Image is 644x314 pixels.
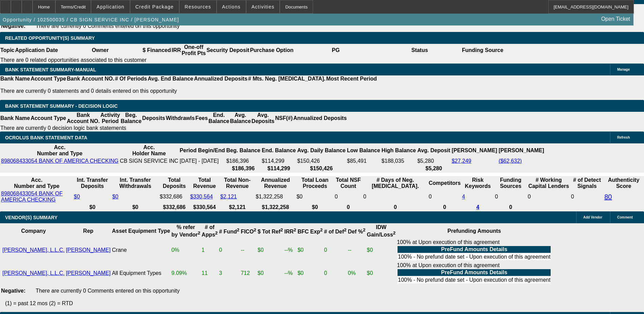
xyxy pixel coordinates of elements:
[208,112,229,125] th: End. Balance
[617,68,630,71] span: Manage
[347,144,381,157] th: Low Balance
[348,262,366,284] td: 0%
[5,35,95,41] span: RELATED OPPORTUNITY(S) SUMMARY
[67,112,100,125] th: Bank Account NO.
[190,204,219,211] th: $330,564
[571,190,603,203] td: 0
[220,177,255,190] th: Total Non-Revenue
[257,239,283,261] td: $0
[195,112,208,125] th: Fees
[21,228,46,234] b: Company
[119,144,179,157] th: Acc. Holder Name
[1,144,119,157] th: Acc. Number and Type
[604,193,612,200] a: 80
[378,44,462,57] th: Status
[185,4,211,10] span: Resources
[202,224,218,238] b: # of Apps
[241,229,256,234] b: FICO
[363,190,428,203] td: 0
[201,262,218,284] td: 11
[58,44,142,57] th: Owner
[441,246,507,252] b: PreFund Amounts Details
[119,158,179,164] td: CB SIGN SERVICE INC
[334,177,362,190] th: Sum of the Total NSF Count and Total Overdraft Fee Count from Ocrolus
[112,204,159,211] th: $0
[112,177,159,190] th: Int. Transfer Withdrawals
[462,194,465,199] a: 4
[428,177,461,190] th: Competitors
[74,194,80,199] a: $0
[251,112,275,125] th: Avg. Deposits
[367,262,396,284] td: $0
[294,44,378,57] th: PG
[160,190,189,203] td: $332,686
[83,228,93,234] b: Rep
[294,227,296,232] sup: 2
[297,262,323,284] td: $0
[219,229,239,234] b: # Fund
[363,177,428,190] th: # Days of Neg. [MEDICAL_DATA].
[261,144,296,157] th: End. Balance
[254,227,256,232] sup: 2
[226,158,260,164] td: $186,396
[30,112,67,125] th: Account Type
[297,165,346,172] th: $150,426
[237,227,239,232] sup: 2
[1,158,118,164] a: 898068433054 BANK OF AMERICA CHECKING
[451,144,497,157] th: [PERSON_NAME]
[499,158,522,164] a: ($62,632)
[171,239,201,261] td: 0%
[447,228,501,234] b: Prefunding Amounts
[617,136,630,139] span: Refresh
[219,239,240,261] td: 0
[160,177,189,190] th: Total Deposits
[397,262,551,284] div: 100% at Upon execution of this agreement
[74,177,111,190] th: Int. Transfer Deposits
[179,158,225,164] td: [DATE] - [DATE]
[441,269,507,275] b: PreFund Amounts Details
[363,204,428,211] th: 0
[246,0,280,13] button: Activities
[179,144,225,157] th: Period Begin/End
[367,239,396,261] td: $0
[256,194,295,200] div: $1,322,258
[363,227,365,232] sup: 2
[215,230,218,235] sup: 2
[100,112,121,125] th: Activity Period
[142,44,171,57] th: $ Financed
[261,165,296,172] th: $114,299
[284,239,296,261] td: --%
[222,4,241,10] span: Actions
[115,75,147,82] th: # Of Periods
[147,75,194,82] th: Avg. End Balance
[571,177,603,190] th: # of Detect Signals
[142,112,166,125] th: Deposits
[381,144,416,157] th: High Balance
[334,204,362,211] th: 0
[417,144,450,157] th: Avg. Deposit
[240,239,257,261] td: --
[0,88,377,94] p: There are currently 0 statements and 0 details entered on this opportunity
[248,75,326,82] th: # Mts. Neg. [MEDICAL_DATA].
[297,229,323,234] b: BFC Exp
[30,75,67,82] th: Account Type
[334,190,362,203] td: 0
[296,204,334,211] th: $0
[320,227,323,232] sup: 2
[324,262,347,284] td: 0
[527,177,570,190] th: # Working Capital Lenders
[428,190,461,203] td: 0
[297,144,346,157] th: Avg. Daily Balance
[417,158,450,164] td: $5,280
[226,165,260,172] th: $186,396
[252,4,275,10] span: Activities
[393,230,395,235] sup: 2
[36,288,180,294] span: There are currently 0 Comments entered on this opportunity
[220,194,237,199] a: $2,121
[3,17,179,22] span: Opportunity / 102500035 / CB SIGN SERVICE INC / [PERSON_NAME]
[381,158,416,164] td: $188,035
[171,44,181,57] th: IRR
[417,165,450,172] th: $5,280
[1,177,73,190] th: Acc. Number and Type
[398,277,551,283] td: 100% - No prefund date set - Upon execution of this agreement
